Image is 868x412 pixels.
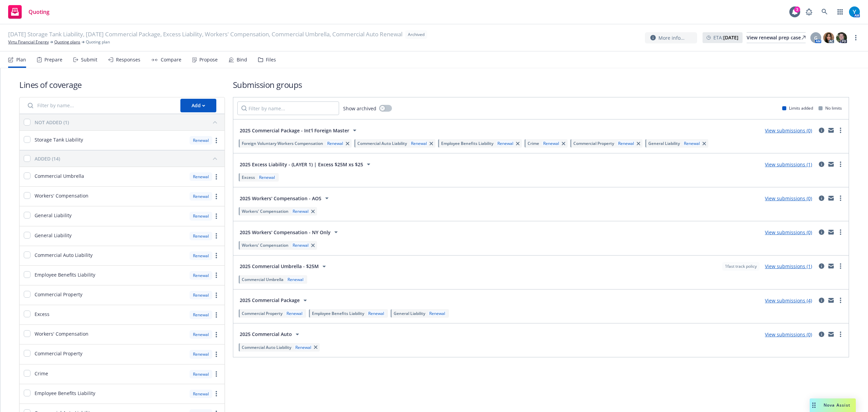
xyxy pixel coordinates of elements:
[190,136,212,145] div: Renewal
[242,208,289,214] span: Workers' Compensation
[16,57,26,62] div: Plan
[408,32,425,38] span: Archived
[237,101,339,115] input: Filter by name...
[573,141,614,146] span: Commercial Property
[212,251,220,260] a: more
[35,291,82,298] span: Commercial Property
[824,402,850,408] span: Nova Assist
[817,296,826,304] a: circleInformation
[237,191,333,205] button: 2025 Workers' Compensation - AOS
[817,126,826,134] a: circleInformation
[810,398,856,412] button: Nova Assist
[817,228,826,236] a: circleInformation
[836,194,845,202] a: more
[818,105,842,111] div: No limits
[794,6,800,13] div: 3
[35,192,88,199] span: Workers' Compensation
[240,161,363,168] span: 2025 Excess Liability - (LAYER 1) | Excess $25M xs $25
[823,32,834,43] img: photo
[836,32,847,43] img: photo
[836,160,845,168] a: more
[35,136,83,143] span: Storage Tank Liability
[410,141,428,146] div: Renewal
[645,32,697,43] button: More info...
[240,297,300,304] span: 2025 Commercial Package
[343,105,376,112] span: Show archived
[683,141,701,146] div: Renewal
[528,141,539,146] span: Crime
[28,9,50,15] span: Quoting
[294,344,313,350] div: Renewal
[237,57,247,62] div: Bind
[827,228,835,236] a: mail
[35,350,82,357] span: Commercial Property
[237,327,304,341] button: 2025 Commercial Auto
[849,6,860,17] img: photo
[242,141,323,146] span: Foreign Voluntary Workers Compensation
[852,34,860,42] a: more
[713,34,738,41] span: ETA :
[237,260,331,273] button: 2025 Commercial Umbrella - $25M
[212,136,220,145] a: more
[35,311,50,318] span: Excess
[190,172,212,181] div: Renewal
[240,127,349,134] span: 2025 Commercial Package - Int'l Foreign Master
[240,195,321,202] span: 2025 Workers' Compensation - AOS
[81,57,97,62] div: Submit
[212,232,220,240] a: more
[35,271,95,278] span: Employee Benefits Liability
[212,331,220,339] a: more
[190,251,212,260] div: Renewal
[190,350,212,358] div: Renewal
[836,262,845,270] a: more
[725,263,757,269] span: 1 fast track policy
[542,141,560,146] div: Renewal
[827,330,835,338] a: mail
[190,212,212,220] div: Renewal
[833,5,847,19] a: Switch app
[291,242,310,248] div: Renewal
[8,39,49,45] a: Virtu Financial Energy
[35,232,72,239] span: General Liability
[212,173,220,181] a: more
[836,330,845,338] a: more
[817,262,826,270] a: circleInformation
[212,350,220,358] a: more
[827,160,835,168] a: mail
[367,311,386,316] div: Renewal
[242,344,291,350] span: Commercial Auto Liability
[747,33,806,43] div: View renewal prep case
[242,174,255,180] span: Excess
[258,174,276,180] div: Renewal
[24,99,176,112] input: Filter by name...
[240,263,319,270] span: 2025 Commercial Umbrella - $25M
[190,271,212,280] div: Renewal
[802,5,816,19] a: Report a Bug
[86,39,110,45] span: Quoting plan
[496,141,515,146] div: Renewal
[190,370,212,378] div: Renewal
[240,331,292,338] span: 2025 Commercial Auto
[765,195,812,202] a: View submissions (0)
[233,79,849,90] h1: Submission groups
[827,262,835,270] a: mail
[35,153,220,164] button: ADDED (14)
[237,225,342,239] button: 2025 Workers' Compensation - NY Only
[212,192,220,201] a: more
[836,296,845,304] a: more
[648,141,680,146] span: General Liability
[357,141,407,146] span: Commercial Auto Liability
[19,79,225,90] h1: Lines of coverage
[836,126,845,134] a: more
[237,294,312,307] button: 2025 Commercial Package
[35,117,220,128] button: NOT ADDED (1)
[212,370,220,378] a: more
[286,277,305,282] div: Renewal
[190,330,212,339] div: Renewal
[814,34,817,41] span: G
[35,172,84,180] span: Commercial Umbrella
[116,57,140,62] div: Responses
[35,251,93,259] span: Commercial Auto Liability
[8,30,402,39] span: [DATE] Storage Tank Liability, [DATE] Commercial Package, Excess Liability, Workers' Compensation...
[237,157,375,171] button: 2025 Excess Liability - (LAYER 1) | Excess $25M xs $25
